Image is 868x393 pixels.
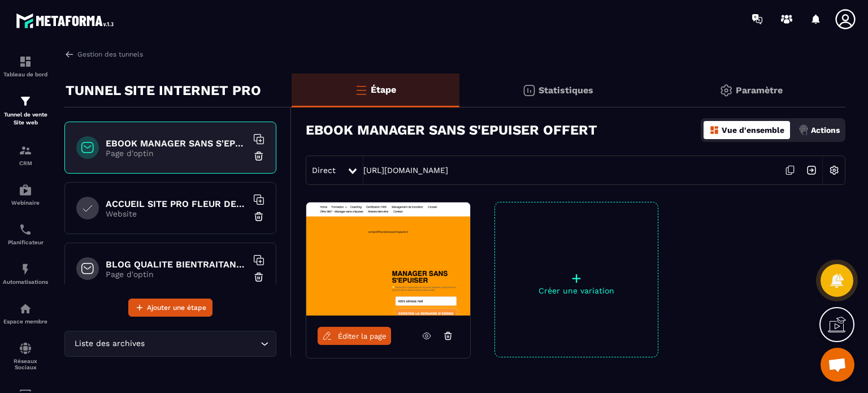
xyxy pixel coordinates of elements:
img: scheduler [19,223,32,236]
h6: EBOOK MANAGER SANS S'EPUISER OFFERT [106,138,247,149]
span: Direct [312,166,336,175]
img: image [306,202,470,316]
h6: BLOG QUALITE BIENTRAITANCE [106,259,247,270]
span: Liste des archives [72,338,147,350]
p: Statistiques [539,85,593,96]
div: Search for option [64,331,276,357]
a: [URL][DOMAIN_NAME] [363,166,448,175]
h3: EBOOK MANAGER SANS S'EPUISER OFFERT [306,122,597,138]
img: automations [19,302,32,316]
p: Planificateur [3,239,48,245]
a: formationformationTunnel de vente Site web [3,86,48,135]
p: + [495,270,658,286]
p: Website [106,209,247,218]
p: Page d'optin [106,270,247,279]
p: CRM [3,160,48,166]
img: automations [19,262,32,276]
img: arrow-next.bcc2205e.svg [801,159,822,181]
a: Gestion des tunnels [64,49,143,59]
p: Créer une variation [495,286,658,295]
img: automations [19,183,32,197]
h6: ACCUEIL SITE PRO FLEUR DE VIE [106,198,247,209]
a: social-networksocial-networkRéseaux Sociaux [3,333,48,379]
input: Search for option [147,338,258,350]
a: automationsautomationsAutomatisations [3,254,48,293]
img: setting-gr.5f69749f.svg [719,84,733,97]
div: Ouvrir le chat [821,348,854,382]
img: formation [19,144,32,157]
p: Webinaire [3,200,48,206]
a: Éditer la page [318,327,391,345]
a: automationsautomationsWebinaire [3,175,48,214]
img: arrow [64,49,75,59]
img: setting-w.858f3a88.svg [823,159,845,181]
img: formation [19,94,32,108]
img: trash [253,271,264,283]
p: Réseaux Sociaux [3,358,48,370]
img: formation [19,55,32,68]
span: Éditer la page [338,332,387,340]
img: logo [16,10,118,31]
img: bars-o.4a397970.svg [354,83,368,97]
p: Paramètre [736,85,783,96]
a: schedulerschedulerPlanificateur [3,214,48,254]
button: Ajouter une étape [128,299,212,317]
img: trash [253,150,264,162]
p: TUNNEL SITE INTERNET PRO [66,79,261,102]
a: automationsautomationsEspace membre [3,293,48,333]
p: Page d'optin [106,149,247,158]
p: Automatisations [3,279,48,285]
span: Ajouter une étape [147,302,206,313]
p: Tunnel de vente Site web [3,111,48,127]
img: stats.20deebd0.svg [522,84,536,97]
p: Espace membre [3,318,48,325]
img: actions.d6e523a2.png [798,125,809,135]
a: formationformationTableau de bord [3,46,48,86]
p: Tableau de bord [3,71,48,77]
p: Actions [811,126,840,135]
a: formationformationCRM [3,135,48,175]
p: Étape [371,84,396,95]
img: trash [253,211,264,222]
img: dashboard-orange.40269519.svg [709,125,719,135]
img: social-network [19,342,32,355]
p: Vue d'ensemble [722,126,784,135]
